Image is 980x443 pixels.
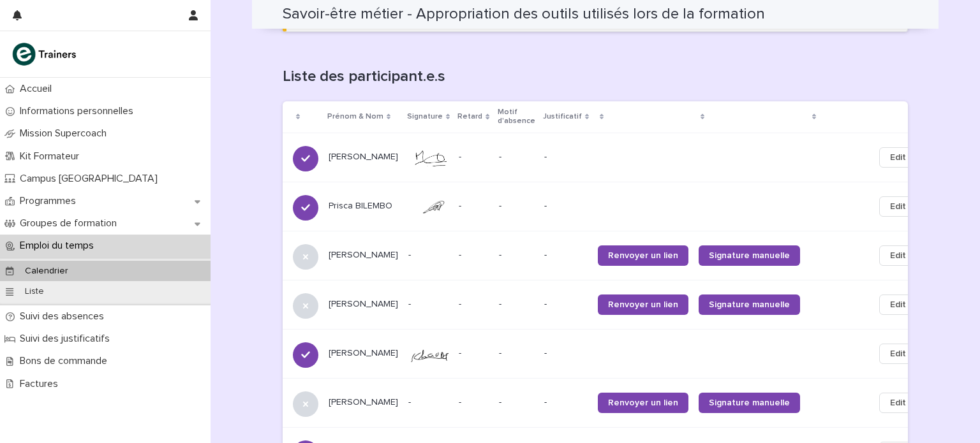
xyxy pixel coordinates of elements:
[608,300,678,309] span: Renvoyer un lien
[15,310,114,323] p: Suivi des absences
[15,127,117,140] p: Mission Supercoach
[543,110,582,124] p: Justificatif
[544,348,588,359] p: -
[283,5,765,24] h2: Savoir-être métier - Appropriation des outils utilisés lors de la formation
[544,250,588,261] p: -
[499,152,534,163] p: -
[283,231,937,280] tr: [PERSON_NAME]--- --Renvoyer un lienSignature manuelleEdit
[879,344,917,364] button: Edit
[890,151,906,164] span: Edit
[544,152,588,163] p: -
[498,105,535,129] p: Motif d'absence
[879,196,917,217] button: Edit
[329,299,398,310] p: [PERSON_NAME]
[283,329,937,378] tr: [PERSON_NAME]-- --Edit
[329,201,398,212] p: Prisca BILEMBO
[499,201,534,212] p: -
[499,250,534,261] p: -
[709,300,790,309] span: Signature manuelle
[608,398,678,407] span: Renvoyer un lien
[499,299,534,310] p: -
[283,68,908,86] h1: Liste des participant.e.s
[408,149,449,166] img: kdEDSESFvsWzvB4TUbXR-vgt2sLkw375zSCkEY5zx74
[890,249,906,262] span: Edit
[15,83,62,95] p: Accueil
[408,299,449,310] p: -
[15,333,120,345] p: Suivi des justificatifs
[544,397,588,408] p: -
[598,245,688,266] a: Renvoyer un lien
[15,286,54,297] p: Liste
[879,245,917,266] button: Edit
[890,298,906,311] span: Edit
[15,195,86,207] p: Programmes
[408,198,449,215] img: nQXVVighmTXdh7TYCBLYiNmI3vTKzBdSRjcG91PY3m4
[879,393,917,413] button: Edit
[327,110,383,124] p: Prénom & Nom
[329,152,398,163] p: [PERSON_NAME]
[459,395,464,408] p: -
[459,247,464,261] p: -
[10,41,80,67] img: K0CqGN7SDeD6s4JG8KQk
[879,294,917,315] button: Edit
[15,105,144,117] p: Informations personnelles
[499,397,534,408] p: -
[598,294,688,315] a: Renvoyer un lien
[499,348,534,359] p: -
[283,133,937,182] tr: [PERSON_NAME]-- --Edit
[283,378,937,427] tr: [PERSON_NAME]--- --Renvoyer un lienSignature manuelleEdit
[15,240,104,252] p: Emploi du temps
[15,355,117,367] p: Bons de commande
[544,201,588,212] p: -
[329,397,398,408] p: [PERSON_NAME]
[408,345,449,363] img: FIKUd-Xvo2I_d8ESs4ybkH2DUg9VyoTd1cTkshzlx6w
[15,378,68,390] p: Factures
[329,348,398,359] p: [PERSON_NAME]
[459,296,464,310] p: -
[699,393,800,413] a: Signature manuelle
[890,347,906,360] span: Edit
[15,150,89,163] p: Kit Formateur
[407,110,443,124] p: Signature
[283,280,937,329] tr: [PERSON_NAME]--- --Renvoyer un lienSignature manuelleEdit
[459,149,464,163] p: -
[709,251,790,260] span: Signature manuelle
[15,173,168,185] p: Campus [GEOGRAPHIC_DATA]
[283,182,937,231] tr: Prisca BILEMBO-- --Edit
[699,294,800,315] a: Signature manuelle
[459,198,464,212] p: -
[890,200,906,213] span: Edit
[408,250,449,261] p: -
[459,345,464,359] p: -
[457,110,482,124] p: Retard
[329,250,398,261] p: [PERSON_NAME]
[15,217,127,229] p: Groupes de formation
[608,251,678,260] span: Renvoyer un lien
[879,147,917,168] button: Edit
[15,266,78,277] p: Calendrier
[544,299,588,310] p: -
[890,396,906,409] span: Edit
[699,245,800,266] a: Signature manuelle
[709,398,790,407] span: Signature manuelle
[408,397,449,408] p: -
[598,393,688,413] a: Renvoyer un lien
